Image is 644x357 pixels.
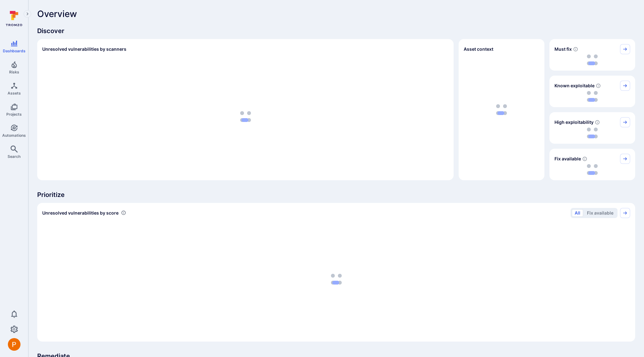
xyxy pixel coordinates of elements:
span: Fix available [554,156,581,162]
div: loading spinner [554,164,630,175]
div: loading spinner [42,222,630,337]
span: High exploitability [554,119,594,125]
span: Overview [37,9,77,19]
div: Must fix [549,39,635,71]
svg: Confirmed exploitable by KEV [596,83,601,88]
img: Loading... [587,128,598,138]
div: Known exploitable [549,76,635,107]
span: Unresolved vulnerabilities by score [42,210,119,216]
svg: Vulnerabilities with fix available [582,156,587,161]
img: Loading... [240,111,251,122]
span: Automations [2,133,26,138]
svg: Risk score >=40 , missed SLA [573,47,578,52]
img: Loading... [331,274,342,285]
button: Expand navigation menu [24,10,31,18]
i: Expand navigation menu [25,11,30,17]
span: Search [8,154,20,159]
span: Known exploitable [554,83,595,89]
div: loading spinner [42,58,449,175]
span: Dashboards [3,49,26,53]
span: Prioritize [37,190,635,199]
div: Number of vulnerabilities in status 'Open' 'Triaged' and 'In process' grouped by score [121,210,126,216]
div: Fix available [549,149,635,180]
button: All [572,209,583,217]
div: Peter Baker [8,338,20,351]
svg: EPSS score ≥ 0.7 [595,120,600,125]
span: Assets [8,91,21,95]
button: Fix available [584,209,616,217]
div: loading spinner [554,54,630,66]
span: Risks [9,70,19,74]
div: High exploitability [549,112,635,144]
img: Loading... [587,55,598,65]
span: Asset context [464,46,493,52]
div: loading spinner [554,91,630,102]
span: Discover [37,26,635,35]
img: Loading... [587,91,598,102]
img: Loading... [587,164,598,175]
span: Must fix [554,46,572,52]
img: ACg8ocICMCW9Gtmm-eRbQDunRucU07-w0qv-2qX63v-oG-s=s96-c [8,338,20,351]
div: loading spinner [554,127,630,139]
h2: Unresolved vulnerabilities by scanners [42,46,126,52]
span: Projects [6,112,22,117]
